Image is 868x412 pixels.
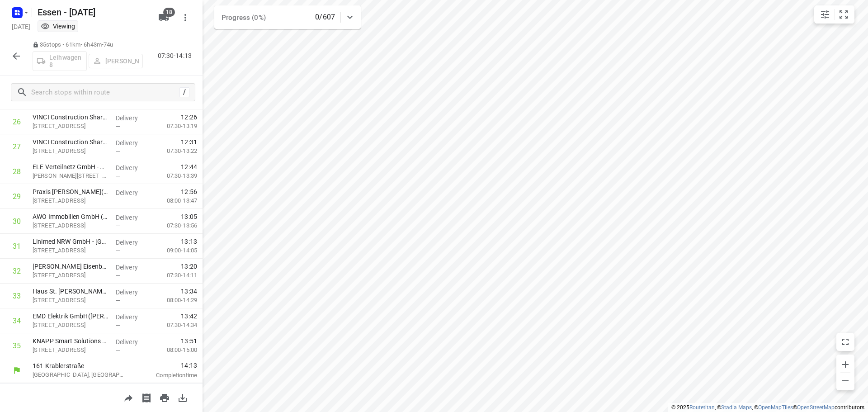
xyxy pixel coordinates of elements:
button: More [176,9,194,27]
p: Delivery [116,114,149,123]
div: small contained button group [814,5,854,24]
span: — [116,347,120,354]
span: 12:26 [181,113,197,122]
div: 30 [13,217,21,226]
p: Completion time [137,371,197,380]
span: 13:20 [181,262,197,271]
span: 13:42 [181,312,197,321]
div: 35 [13,341,21,350]
span: 13:13 [181,237,197,246]
p: Delivery [116,288,149,297]
span: 12:31 [181,137,197,147]
span: — [116,148,120,155]
span: 14:13 [137,361,197,370]
span: 12:56 [181,187,197,196]
p: EMD Elektrik GmbH(Jessica Hüttemann) [33,312,108,321]
p: Haus St. Rafael(Christiane Biermann) [33,287,108,296]
p: Am Roten Turm 9, Gladbeck [33,246,108,255]
span: — [116,322,120,329]
div: 31 [13,242,21,251]
div: 27 [13,142,21,151]
div: 34 [13,317,21,325]
p: Linimed NRW GmbH - Gladbeck - 10901339 (1.OG)/10901340 (2.OG)(Vasiliki Gizani) [33,237,108,246]
span: 13:34 [181,287,197,296]
a: OpenMapTiles [758,404,793,411]
p: Delivery [116,337,149,346]
p: Carl Dume Eisenbahn-, Straßen- und Tiefbau GmbH & Co KG(Martina Gillar) [33,262,108,271]
span: • [102,41,104,48]
p: Delivery [116,163,149,172]
p: 07:30-14:11 [152,271,197,280]
p: Delivery [116,263,149,272]
p: [GEOGRAPHIC_DATA], [GEOGRAPHIC_DATA] [33,370,127,379]
p: Delivery [116,213,149,222]
div: 33 [13,292,21,300]
span: 13:51 [181,336,197,346]
span: Progress (0%) [222,14,266,22]
p: 35 stops • 61km • 6h43m [33,41,143,49]
p: Praxis Dr. Carsten Schneider(Dr. Carsten Schneider) [33,187,108,196]
div: 26 [13,118,21,126]
span: 74u [104,41,113,48]
span: — [116,223,120,229]
button: 18 [155,9,173,27]
p: Delivery [116,238,149,247]
p: 07:30-14:13 [158,51,195,61]
span: Print route [156,393,174,402]
span: 18 [163,8,175,17]
div: Progress (0%)0/607 [214,5,361,29]
p: VINCI Construction Shared Services GmbH Gebäude 1(Timo Stein) [33,113,108,122]
p: Rheinbabenstraße 75, Bottrop [33,122,108,131]
span: Download route [174,393,192,402]
p: Auf dem Schollbruch 49, Gelsenkirchen [33,296,108,305]
span: — [116,198,120,204]
p: Delivery [116,188,149,197]
p: [STREET_ADDRESS] [33,271,108,280]
span: Print shipping labels [137,393,156,402]
button: Map settings [816,5,834,24]
p: Beethovenstraße 6A, Gladbeck [33,196,108,205]
p: Delivery [116,138,149,147]
div: / [179,87,189,97]
input: Search stops within route [31,85,179,99]
p: Karl-Schneider-Straße 2, Gladbeck [33,171,108,180]
p: 07:30-13:22 [152,147,197,156]
div: You are currently in view mode. To make any changes, go to edit project. [41,22,75,31]
div: 32 [13,267,21,275]
p: ELE Verteilnetz GmbH - Gladbeck(Rita Labrenz - Gladbeck) [33,162,108,171]
a: Routetitan [689,404,715,411]
p: 08:00-13:47 [152,196,197,205]
span: — [116,123,120,130]
span: 12:44 [181,162,197,171]
span: — [116,297,120,304]
button: Fit zoom [835,5,853,24]
p: 08:00-14:29 [152,296,197,305]
p: VINCI Construction Shared Services GmbH Gebäude 3(Timo Stein) [33,137,108,147]
p: 0/607 [315,12,335,23]
p: Schillerstraße 25, Gladbeck [33,221,108,230]
li: © 2025 , © , © © contributors [671,404,864,411]
span: 13:05 [181,212,197,221]
div: 28 [13,167,21,176]
p: 08:00-15:00 [152,346,197,355]
p: 161 Krablerstraße [33,361,127,370]
span: — [116,247,120,254]
p: AWO Immobilien GmbH (Philipp Reker) [33,212,108,221]
p: 07:30-13:39 [152,171,197,180]
p: 07:30-13:56 [152,221,197,230]
p: KNAPP Smart Solutions GmbH(Sabine Bukumiric) [33,336,108,346]
a: Stadia Maps [721,404,752,411]
div: 29 [13,192,21,201]
p: Am Bugapark 3, Gelsenkirchen [33,346,108,355]
span: Share route [119,393,137,402]
span: — [116,272,120,279]
p: 07:30-13:19 [152,122,197,131]
span: — [116,173,120,180]
p: Fischerstraße 6, Gelsenkirchen [33,321,108,330]
p: Rheinbabenstraße 75, Bottrop [33,147,108,156]
a: OpenStreetMap [797,404,835,411]
p: Delivery [116,313,149,322]
p: 07:30-14:34 [152,321,197,330]
p: 09:00-14:05 [152,246,197,255]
